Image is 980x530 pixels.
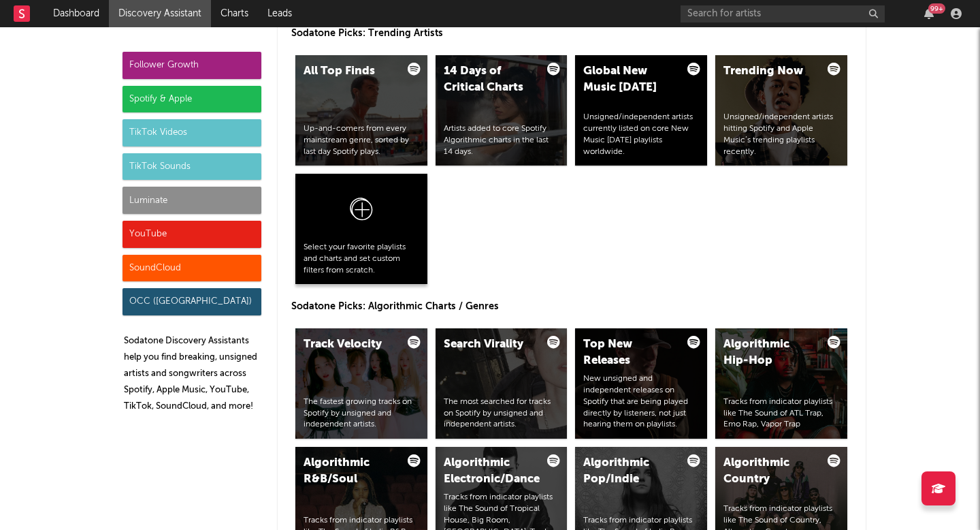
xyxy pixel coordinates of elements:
[122,86,261,113] div: Spotify & Apple
[583,373,699,431] div: New unsigned and independent releases on Spotify that are being played directly by listeners, not...
[124,333,261,415] p: Sodatone Discovery Assistants help you find breaking, unsigned artists and songwriters across Spo...
[122,52,261,79] div: Follower Growth
[723,396,839,431] div: Tracks from indicator playlists like The Sound of ATL Trap, Emo Rap, Vapor Trap
[122,255,261,282] div: SoundCloud
[291,298,852,315] p: Sodatone Picks: Algorithmic Charts / Genres
[304,455,396,488] div: Algorithmic R&B/Soul
[122,288,261,315] div: OCC ([GEOGRAPHIC_DATA])
[444,123,559,157] div: Artists added to core Spotify Algorithmic charts in the last 14 days.
[304,337,396,353] div: Track Velocity
[723,63,816,80] div: Trending Now
[444,63,536,96] div: 14 Days of Critical Charts
[575,328,707,439] a: Top New ReleasesNew unsigned and independent releases on Spotify that are being played directly b...
[304,63,396,80] div: All Top Finds
[304,123,419,157] div: Up-and-comers from every mainstream genre, sorted by last day Spotify plays.
[295,55,427,166] a: All Top FindsUp-and-comers from every mainstream genre, sorted by last day Spotify plays.
[583,112,699,157] div: Unsigned/independent artists currently listed on core New Music [DATE] playlists worldwide.
[723,337,816,369] div: Algorithmic Hip-Hop
[122,221,261,248] div: YouTube
[928,3,945,14] div: 99 +
[723,455,816,488] div: Algorithmic Country
[681,5,885,22] input: Search for artists
[723,112,839,157] div: Unsigned/independent artists hitting Spotify and Apple Music’s trending playlists recently.
[122,119,261,146] div: TikTok Videos
[715,328,847,439] a: Algorithmic Hip-HopTracks from indicator playlists like The Sound of ATL Trap, Emo Rap, Vapor Trap
[122,153,261,181] div: TikTok Sounds
[444,396,559,431] div: The most searched for tracks on Spotify by unsigned and independent artists.
[583,337,676,369] div: Top New Releases
[304,396,419,431] div: The fastest growing tracks on Spotify by unsigned and independent artists.
[295,174,427,284] a: Select your favorite playlists and charts and set custom filters from scratch.
[583,455,676,488] div: Algorithmic Pop/Indie
[436,328,568,439] a: Search ViralityThe most searched for tracks on Spotify by unsigned and independent artists.
[715,55,847,166] a: Trending NowUnsigned/independent artists hitting Spotify and Apple Music’s trending playlists rec...
[583,63,676,96] div: Global New Music [DATE]
[122,187,261,214] div: Luminate
[575,55,707,166] a: Global New Music [DATE]Unsigned/independent artists currently listed on core New Music [DATE] pla...
[444,337,536,353] div: Search Virality
[291,25,852,42] p: Sodatone Picks: Trending Artists
[924,8,934,19] button: 99+
[304,242,419,276] div: Select your favorite playlists and charts and set custom filters from scratch.
[444,455,536,488] div: Algorithmic Electronic/Dance
[295,328,427,439] a: Track VelocityThe fastest growing tracks on Spotify by unsigned and independent artists.
[436,55,568,166] a: 14 Days of Critical ChartsArtists added to core Spotify Algorithmic charts in the last 14 days.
